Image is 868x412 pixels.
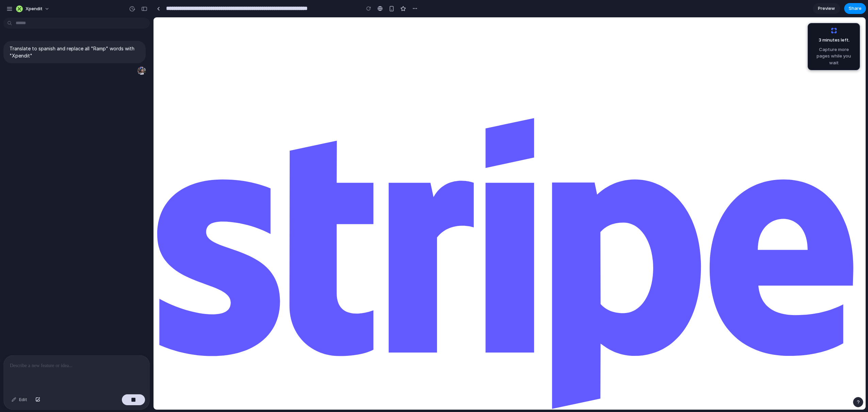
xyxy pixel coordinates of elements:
span: Preview [818,5,835,12]
a: Preview [813,3,840,14]
span: Xpendit [26,5,43,12]
span: Share [849,5,862,12]
button: Xpendit [13,3,53,14]
span: Capture more pages while you wait [812,46,856,66]
p: Translate to spanish and replace all "Ramp" words with "Xpendit" [10,45,140,59]
span: 3 minutes left . [814,37,850,44]
button: Share [844,3,866,14]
